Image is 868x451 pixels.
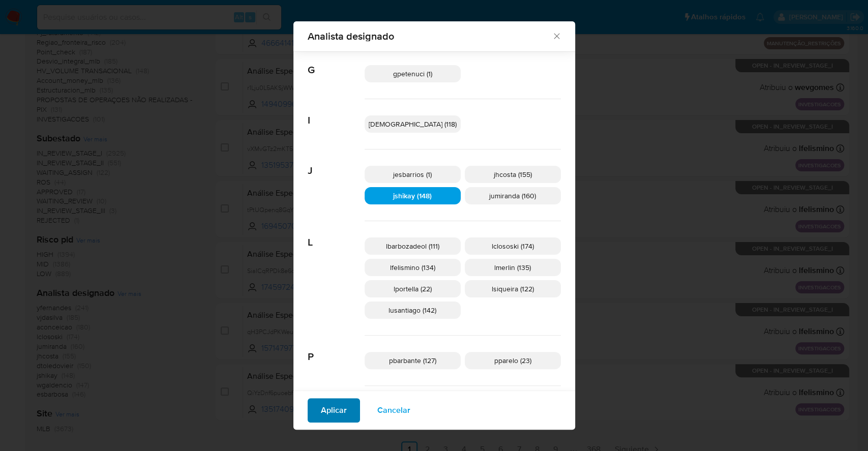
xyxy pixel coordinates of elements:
span: jshikay (148) [393,191,432,201]
div: lportella (22) [365,280,461,297]
span: L [308,221,365,249]
div: jumiranda (160) [465,187,561,204]
div: pparelo (23) [465,352,561,369]
div: lmerlin (135) [465,259,561,276]
span: R [308,386,365,413]
div: gpetenuci (1) [365,65,461,82]
span: Analista designado [308,31,552,41]
span: lusantiago (142) [388,305,436,315]
span: Aplicar [321,399,347,422]
div: lbarbozadeol (111) [365,237,461,255]
span: I [308,99,365,127]
div: pbarbante (127) [365,352,461,369]
div: jhcosta (155) [465,166,561,183]
div: lusantiago (142) [365,302,461,319]
div: jesbarrios (1) [365,166,461,183]
span: P [308,336,365,363]
span: pparelo (23) [494,355,531,366]
button: Aplicar [308,398,360,423]
span: [DEMOGRAPHIC_DATA] (118) [369,119,457,129]
div: lsiqueira (122) [465,280,561,297]
span: G [308,49,365,76]
div: lclososki (174) [465,237,561,255]
span: lportella (22) [394,284,432,294]
span: lclososki (174) [492,241,534,251]
button: Fechar [552,31,561,40]
span: lfelismino (134) [390,262,435,273]
div: lfelismino (134) [365,259,461,276]
button: Cancelar [364,398,424,423]
div: [DEMOGRAPHIC_DATA] (118) [365,115,461,133]
span: jhcosta (155) [494,169,532,179]
span: Cancelar [377,399,410,422]
span: jesbarrios (1) [393,169,432,179]
div: jshikay (148) [365,187,461,204]
span: gpetenuci (1) [393,69,432,79]
span: J [308,149,365,177]
span: jumiranda (160) [489,191,536,201]
span: pbarbante (127) [389,355,436,366]
span: lbarbozadeol (111) [386,241,439,251]
span: lsiqueira (122) [492,284,534,294]
span: lmerlin (135) [494,262,531,273]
